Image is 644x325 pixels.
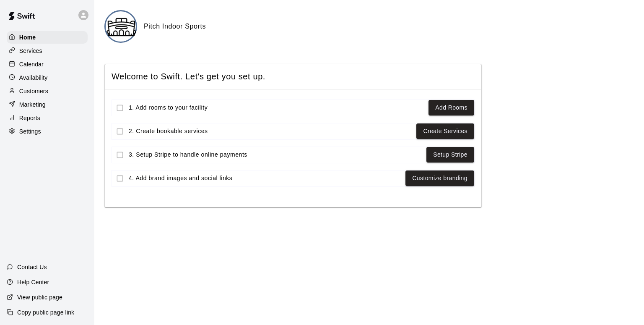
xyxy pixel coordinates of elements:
[17,278,49,286] p: Help Center
[19,47,42,55] p: Services
[416,123,474,139] button: Create Services
[129,174,402,183] span: 4. Add brand images and social links
[423,126,467,136] a: Create Services
[7,71,88,84] a: Availability
[129,150,423,159] span: 3. Setup Stripe to handle online payments
[19,73,48,82] p: Availability
[19,87,48,95] p: Customers
[144,21,206,32] h6: Pitch Indoor Sports
[129,127,413,136] span: 2. Create bookable services
[19,33,36,42] p: Home
[129,103,425,112] span: 1. Add rooms to your facility
[7,31,88,44] a: Home
[412,173,467,183] a: Customize branding
[17,308,74,317] p: Copy public page link
[7,125,88,138] a: Settings
[428,100,474,115] button: Add Rooms
[7,112,88,124] a: Reports
[19,100,46,109] p: Marketing
[19,114,40,122] p: Reports
[17,293,62,301] p: View public page
[7,45,88,57] a: Services
[7,85,88,97] a: Customers
[405,170,474,186] button: Customize branding
[106,11,137,43] img: Pitch Indoor Sports logo
[19,60,44,68] p: Calendar
[426,147,474,162] button: Setup Stripe
[7,58,88,71] a: Calendar
[17,263,47,271] p: Contact Us
[435,102,467,113] a: Add Rooms
[433,149,467,160] a: Setup Stripe
[112,71,475,82] span: Welcome to Swift. Let's get you set up.
[7,98,88,111] a: Marketing
[19,127,41,136] p: Settings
